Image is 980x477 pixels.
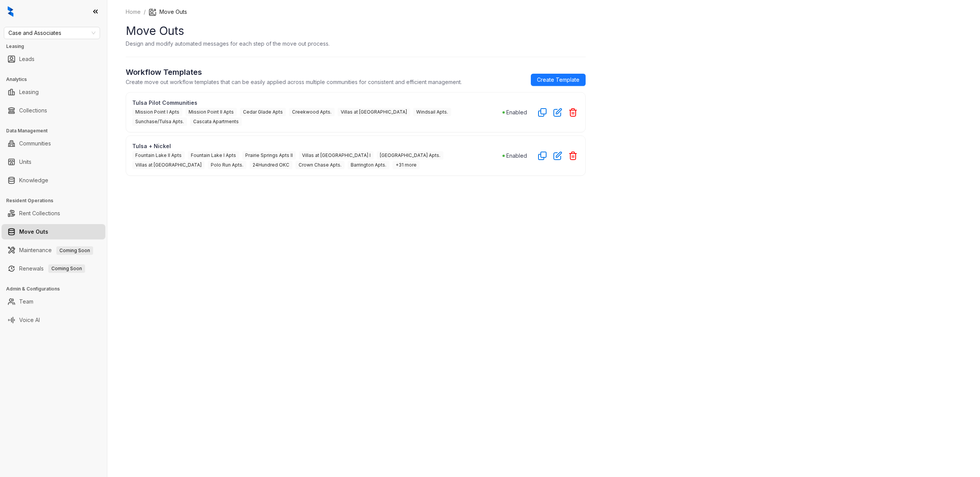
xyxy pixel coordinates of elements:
h1: Move Outs [126,22,586,40]
a: Voice AI [19,312,40,328]
span: Windsail Apts. [413,108,451,116]
a: Leads [19,51,34,67]
span: Mission Point I Apts [132,108,182,116]
a: Rent Collections [19,206,60,221]
h3: Leasing [6,43,107,50]
span: Coming Soon [48,264,85,273]
li: Team [2,294,105,309]
li: Leads [2,51,105,67]
span: [GEOGRAPHIC_DATA] Apts. [377,151,443,160]
h2: Workflow Templates [126,66,462,78]
li: Renewals [2,261,105,276]
p: Tulsa Pilot Communities [132,99,502,107]
li: Communities [2,136,105,151]
li: Voice AI [2,312,105,328]
span: Polo Run Apts. [208,161,246,169]
a: Leasing [19,84,39,100]
span: Fountain Lake II Apts [132,151,185,160]
h3: Analytics [6,76,107,83]
span: Sunchase/Tulsa Apts. [132,117,187,126]
img: logo [8,6,13,17]
a: RenewalsComing Soon [19,261,85,276]
a: Communities [19,136,51,151]
span: Crown Chase Apts. [295,161,345,169]
p: Design and modify automated messages for each step of the move out process. [126,40,330,48]
li: Move Outs [149,8,187,16]
li: Knowledge [2,173,105,188]
a: Move Outs [19,224,48,239]
li: Leasing [2,84,105,100]
li: Collections [2,103,105,118]
a: Team [19,294,33,309]
p: Tulsa + Nickel [132,142,502,150]
p: Enabled [506,108,527,116]
h3: Data Management [6,127,107,134]
li: / [144,8,146,16]
span: Creekwood Apts. [289,108,335,116]
span: Cedar Glade Apts [240,108,286,116]
li: Units [2,154,105,170]
span: Fountain Lake I Apts [188,151,239,160]
li: Maintenance [2,243,105,258]
span: Create Template [537,76,579,84]
p: Create move out workflow templates that can be easily applied across multiple communities for con... [126,78,462,86]
a: Units [19,154,31,170]
span: 24Hundred OKC [250,161,292,169]
span: Villas at [GEOGRAPHIC_DATA] [132,161,205,169]
h3: Resident Operations [6,197,107,204]
span: Cascata Apartments [190,117,242,126]
h3: Admin & Configurations [6,286,107,292]
li: Rent Collections [2,206,105,221]
span: Barrington Apts. [348,161,389,169]
span: Case and Associates [8,27,95,39]
a: Create Template [531,74,586,86]
a: Home [124,8,142,16]
span: Villas at [GEOGRAPHIC_DATA] I [299,151,374,160]
span: Villas at [GEOGRAPHIC_DATA] [338,108,410,116]
span: Prairie Springs Apts II [242,151,296,160]
span: Coming Soon [56,246,93,255]
a: Collections [19,103,47,118]
span: Mission Point II Apts [185,108,237,116]
li: Move Outs [2,224,105,239]
a: Knowledge [19,173,48,188]
span: +31 more [392,161,420,169]
p: Enabled [506,152,527,160]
